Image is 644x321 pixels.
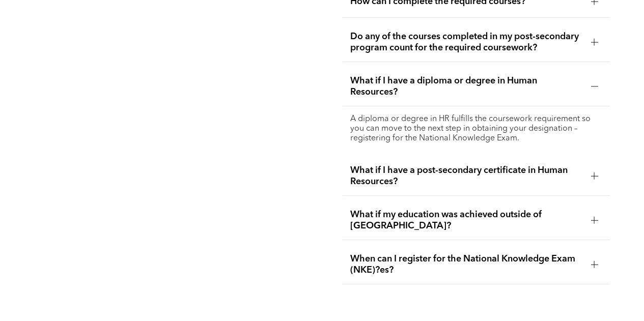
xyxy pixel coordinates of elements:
span: What if I have a post-secondary certificate in Human Resources? [350,165,583,187]
span: What if I have a diploma or degree in Human Resources? [350,75,583,98]
p: A diploma or degree in HR fulfills the coursework requirement so you can move to the next step in... [350,114,602,143]
span: What if my education was achieved outside of [GEOGRAPHIC_DATA]? [350,209,583,231]
span: Do any of the courses completed in my post-secondary program count for the required coursework? [350,31,583,53]
span: When can I register for the National Knowledge Exam (NKE)?es? [350,253,583,276]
